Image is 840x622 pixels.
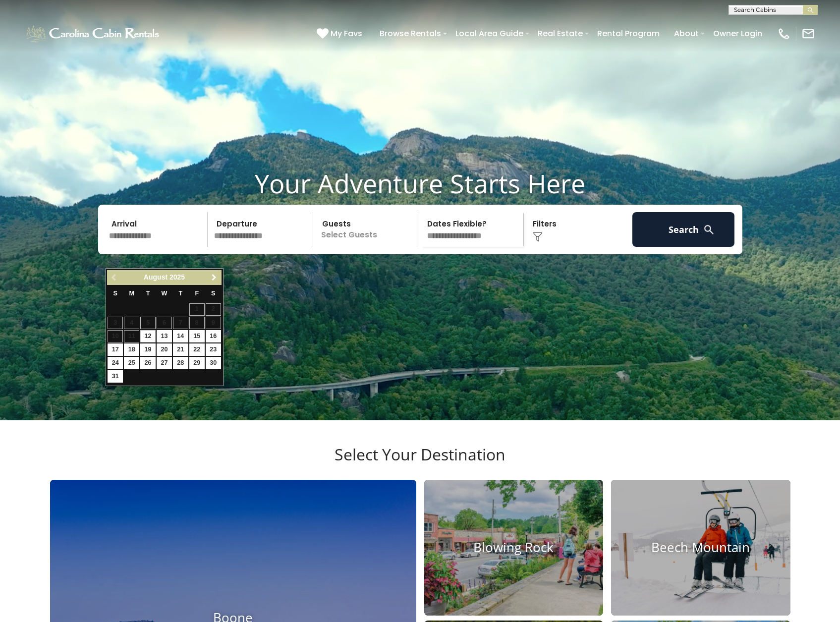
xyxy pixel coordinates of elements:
a: Next [208,272,221,284]
a: 20 [157,343,172,356]
a: Blowing Rock [424,480,604,616]
a: 26 [140,357,156,369]
h4: Blowing Rock [424,540,604,555]
a: 29 [189,357,205,369]
img: mail-regular-white.png [801,27,815,41]
a: Rental Program [592,25,665,42]
a: My Favs [317,27,365,40]
span: Wednesday [162,290,168,297]
a: 13 [157,330,172,342]
span: Next [210,274,218,282]
a: 18 [124,343,139,356]
a: 12 [140,330,156,342]
a: About [669,25,704,42]
span: 2025 [169,273,185,281]
a: 17 [108,343,123,356]
a: 19 [140,343,156,356]
a: 25 [124,357,139,369]
span: Monday [129,290,134,297]
img: filter--v1.png [533,232,543,242]
a: 23 [206,343,221,356]
img: search-regular-white.png [703,224,715,236]
button: Search [632,212,735,247]
span: Friday [195,290,199,297]
a: Beech Mountain [611,480,790,616]
span: My Favs [331,27,362,40]
span: August [144,273,168,281]
img: phone-regular-white.png [777,27,791,41]
span: Thursday [179,290,183,297]
p: Select Guests [316,212,418,247]
a: 14 [173,330,188,342]
a: 30 [206,357,221,369]
span: Sunday [113,290,117,297]
a: 24 [108,357,123,369]
a: 31 [108,370,123,383]
span: Saturday [211,290,215,297]
h1: Your Adventure Starts Here [7,168,833,199]
a: 15 [189,330,205,342]
a: 22 [189,343,205,356]
a: Local Area Guide [450,25,528,42]
h3: Select Your Destination [49,445,792,480]
img: White-1-1-2.png [25,24,162,44]
a: Browse Rentals [375,25,446,42]
a: 21 [173,343,188,356]
span: Tuesday [146,290,150,297]
a: Real Estate [533,25,588,42]
a: 27 [157,357,172,369]
a: Owner Login [708,25,767,42]
h4: Beech Mountain [611,540,790,555]
a: 16 [206,330,221,342]
a: 28 [173,357,188,369]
